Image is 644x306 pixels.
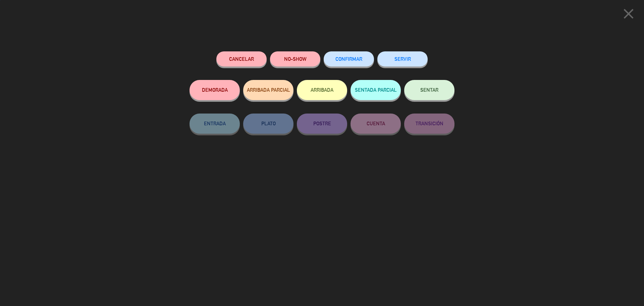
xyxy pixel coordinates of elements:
[190,114,240,134] button: ENTRADA
[420,87,438,93] span: SENTAR
[377,51,428,67] button: SERVIR
[351,114,401,134] button: CUENTA
[618,5,639,25] button: close
[620,5,637,22] i: close
[247,87,290,93] span: ARRIBADA PARCIAL
[297,114,347,134] button: POSTRE
[216,51,267,67] button: Cancelar
[324,51,374,67] button: CONFIRMAR
[404,80,454,100] button: SENTAR
[335,56,362,62] span: CONFIRMAR
[297,80,347,100] button: ARRIBADA
[243,80,293,100] button: ARRIBADA PARCIAL
[270,51,320,67] button: NO-SHOW
[190,80,240,100] button: DEMORADA
[243,114,293,134] button: PLATO
[351,80,401,100] button: SENTADA PARCIAL
[404,114,454,134] button: TRANSICIÓN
